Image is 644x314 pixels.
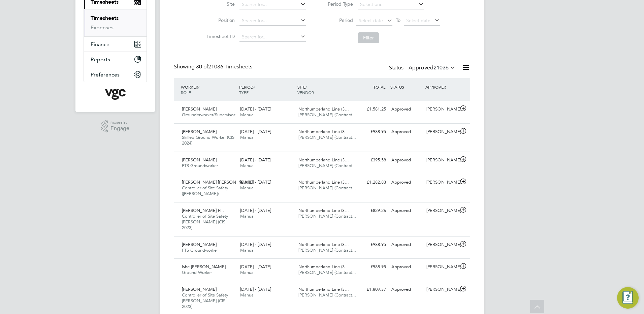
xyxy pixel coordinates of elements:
[305,84,307,90] span: /
[424,155,459,166] div: [PERSON_NAME]
[240,247,255,253] span: Manual
[298,270,356,275] span: [PERSON_NAME] (Contract…
[182,213,228,230] span: Controller of Site Safety [PERSON_NAME] (CIS 2023)
[91,24,114,31] a: Expenses
[389,205,424,216] div: Approved
[240,242,271,247] span: [DATE] - [DATE]
[354,284,389,295] div: £1,809.37
[389,284,424,295] div: Approved
[237,81,296,98] div: PERIOD
[101,120,130,133] a: Powered byEngage
[84,67,147,82] button: Preferences
[298,185,356,191] span: [PERSON_NAME] (Contract…
[354,104,389,115] div: £1,581.25
[179,81,237,98] div: WORKER
[424,104,459,115] div: [PERSON_NAME]
[298,242,349,247] span: Northumberland Line (3…
[240,208,271,213] span: [DATE] - [DATE]
[389,239,424,250] div: Approved
[297,90,314,95] span: VENDOR
[182,286,217,292] span: [PERSON_NAME]
[105,89,126,100] img: vgcgroup-logo-retina.png
[91,41,109,48] span: Finance
[182,163,218,168] span: PTS Groundworker
[298,208,349,213] span: Northumberland Line (3…
[254,84,255,90] span: /
[240,264,271,270] span: [DATE] - [DATE]
[240,292,255,298] span: Manual
[204,1,235,7] label: Site
[204,17,235,23] label: Position
[239,16,306,26] input: Search for...
[240,179,271,185] span: [DATE] - [DATE]
[182,112,235,118] span: Grounderworker/Supervisor
[359,18,383,24] span: Select date
[181,90,191,95] span: ROLE
[424,126,459,137] div: [PERSON_NAME]
[196,63,208,70] span: 30 of
[617,287,639,309] button: Engage Resource Center
[389,261,424,273] div: Approved
[394,16,402,25] span: To
[91,56,110,63] span: Reports
[182,179,253,185] span: [PERSON_NAME] [PERSON_NAME]
[389,104,424,115] div: Approved
[240,106,271,112] span: [DATE] - [DATE]
[239,90,249,95] span: TYPE
[406,18,430,24] span: Select date
[240,286,271,292] span: [DATE] - [DATE]
[354,205,389,216] div: £829.26
[110,126,129,131] span: Engage
[354,177,389,188] div: £1,282.83
[298,163,356,168] span: [PERSON_NAME] (Contract…
[240,134,255,140] span: Manual
[296,81,354,98] div: SITE
[182,292,228,309] span: Controller of Site Safety [PERSON_NAME] (CIS 2023)
[389,126,424,137] div: Approved
[354,126,389,137] div: £988.95
[240,270,255,275] span: Manual
[298,129,349,134] span: Northumberland Line (3…
[373,84,385,90] span: TOTAL
[240,157,271,163] span: [DATE] - [DATE]
[240,129,271,134] span: [DATE] - [DATE]
[204,33,235,39] label: Timesheet ID
[298,112,356,118] span: [PERSON_NAME] (Contract…
[182,264,226,270] span: Ishe [PERSON_NAME]
[110,120,129,126] span: Powered by
[298,247,356,253] span: [PERSON_NAME] (Contract…
[182,242,217,247] span: [PERSON_NAME]
[84,89,147,100] a: Go to home page
[298,286,349,292] span: Northumberland Line (3…
[84,52,147,67] button: Reports
[433,64,449,71] span: 21036
[354,261,389,273] div: £988.95
[298,157,349,163] span: Northumberland Line (3…
[240,213,255,219] span: Manual
[358,32,379,43] button: Filter
[239,32,306,42] input: Search for...
[240,163,255,168] span: Manual
[424,239,459,250] div: [PERSON_NAME]
[182,129,217,134] span: [PERSON_NAME]
[84,37,147,52] button: Finance
[323,1,353,7] label: Period Type
[84,9,147,36] div: Timesheets
[174,63,254,70] div: Showing
[182,208,226,213] span: [PERSON_NAME] Fl…
[354,239,389,250] div: £988.95
[424,261,459,273] div: [PERSON_NAME]
[424,284,459,295] div: [PERSON_NAME]
[298,264,349,270] span: Northumberland Line (3…
[424,81,459,93] div: APPROVER
[298,179,349,185] span: Northumberland Line (3…
[298,134,356,140] span: [PERSON_NAME] (Contract…
[298,106,349,112] span: Northumberland Line (3…
[389,155,424,166] div: Approved
[389,63,457,73] div: Status
[424,205,459,216] div: [PERSON_NAME]
[198,84,199,90] span: /
[182,134,234,146] span: Skilled Ground Worker (CIS 2024)
[91,15,119,21] a: Timesheets
[182,106,217,112] span: [PERSON_NAME]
